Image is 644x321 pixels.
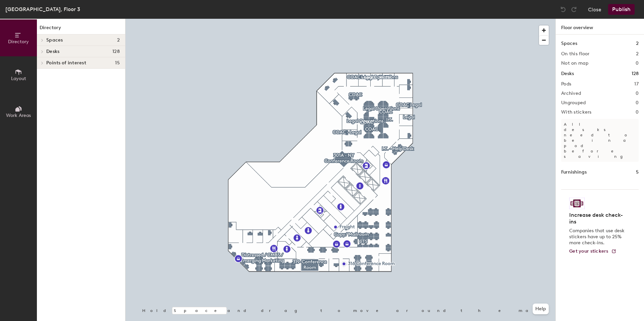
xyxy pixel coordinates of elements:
[561,40,577,47] h1: Spaces
[6,113,31,118] span: Work Areas
[636,61,639,66] h2: 0
[569,248,608,254] span: Get your stickers
[37,24,125,35] h1: Directory
[8,39,29,45] span: Directory
[115,60,120,66] span: 15
[46,49,59,54] span: Desks
[634,81,639,87] h2: 17
[46,60,86,66] span: Points of interest
[11,76,26,81] span: Layout
[561,70,574,77] h1: Desks
[5,5,80,13] div: [GEOGRAPHIC_DATA], Floor 3
[608,4,635,15] button: Publish
[636,110,639,115] h2: 0
[569,249,616,254] a: Get your stickers
[556,19,644,35] h1: Floor overview
[561,169,587,176] h1: Furnishings
[636,100,639,106] h2: 0
[636,40,639,47] h1: 2
[117,38,120,43] span: 2
[636,91,639,96] h2: 0
[636,169,639,176] h1: 5
[560,6,567,13] img: Undo
[46,38,63,43] span: Spaces
[561,110,592,115] h2: With stickers
[632,70,639,77] h1: 128
[561,100,586,106] h2: Ungrouped
[569,212,627,225] h4: Increase desk check-ins
[561,91,581,96] h2: Archived
[569,198,585,209] img: Sticker logo
[112,49,120,54] span: 128
[561,81,571,87] h2: Pods
[561,51,590,57] h2: On this floor
[561,119,639,162] p: All desks need to be in a pod before saving
[533,304,549,314] button: Help
[636,51,639,57] h2: 2
[588,4,601,15] button: Close
[561,61,588,66] h2: Not on map
[571,6,577,13] img: Redo
[569,228,627,246] p: Companies that use desk stickers have up to 25% more check-ins.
